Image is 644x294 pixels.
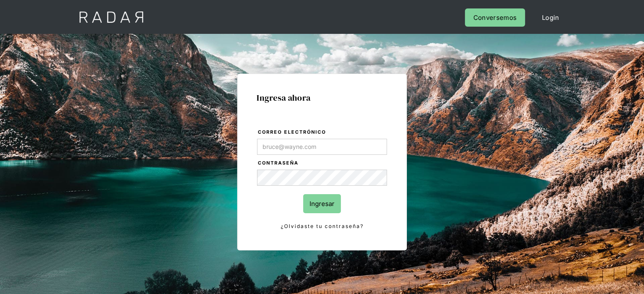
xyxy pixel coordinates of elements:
a: Login [533,8,568,27]
h1: Ingresa ahora [257,93,387,102]
input: bruce@wayne.com [257,139,387,155]
label: Contraseña [258,159,387,168]
a: ¿Olvidaste tu contraseña? [257,222,387,231]
form: Login Form [257,128,387,231]
a: Conversemos [465,8,525,27]
label: Correo electrónico [258,128,387,137]
input: Ingresar [303,194,341,213]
